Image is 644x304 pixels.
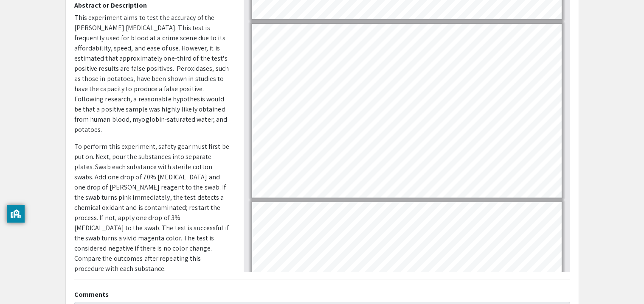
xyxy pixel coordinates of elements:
h2: Comments [74,290,570,298]
span: This experiment aims to test the accuracy of the [PERSON_NAME] [MEDICAL_DATA]. This test is frequ... [74,13,229,134]
button: privacy banner [7,205,25,223]
h2: Abstract or Description [74,1,231,9]
div: Page 2 [248,20,565,201]
span: To perform this experiment, safety gear must first be put on. Next, pour the substances into sepa... [74,142,229,273]
iframe: Chat [6,266,36,298]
